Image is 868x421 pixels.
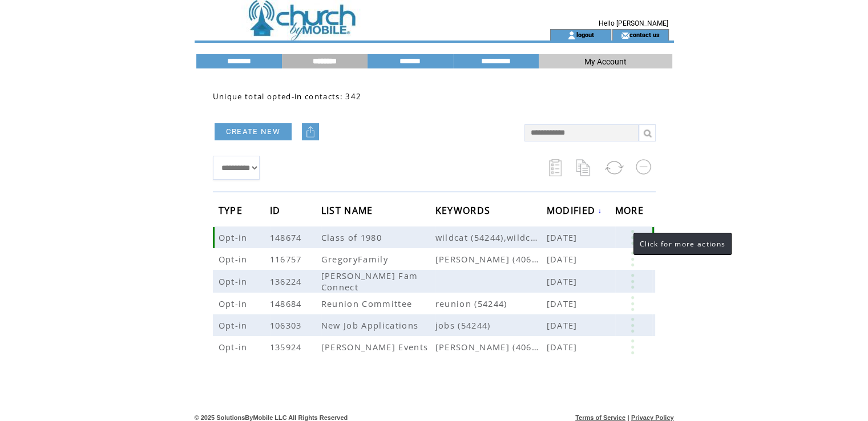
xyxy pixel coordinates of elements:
span: My Account [584,57,627,66]
span: featherstone (40691) [435,341,547,353]
span: 148674 [270,232,305,243]
img: upload.png [305,126,316,137]
a: logout [576,31,594,38]
span: [DATE] [547,319,580,331]
span: Opt-in [219,298,251,309]
span: jobs (54244) [435,319,547,331]
span: 106303 [270,319,305,331]
a: MODIFIED↓ [547,207,603,214]
span: 135924 [270,341,305,353]
span: reunion (54244) [435,298,547,309]
span: Opt-in [219,253,251,265]
span: [PERSON_NAME] Fam Connect [321,270,418,293]
img: account_icon.gif [567,31,576,40]
span: Opt-in [219,341,251,353]
span: [DATE] [547,341,580,353]
span: ID [270,201,284,222]
span: Hello [PERSON_NAME] [599,19,668,27]
span: Class of 1980 [321,232,385,243]
a: ID [270,207,284,213]
span: MODIFIED [547,201,599,222]
span: wildcat (54244),wildcats (54244) [435,232,547,243]
a: KEYWORDS [435,207,494,213]
span: Opt-in [219,319,251,331]
a: CREATE NEW [215,123,292,140]
span: 136224 [270,276,305,287]
a: TYPE [219,207,245,213]
img: contact_us_icon.gif [621,31,629,40]
span: Reunion Committee [321,298,415,309]
a: Terms of Service [575,414,625,421]
span: LIST NAME [321,201,376,222]
span: [DATE] [547,276,580,287]
span: GregoryFamily [321,253,391,265]
span: [DATE] [547,253,580,265]
span: MORE [615,201,647,222]
span: 116757 [270,253,305,265]
span: Opt-in [219,276,251,287]
span: © 2025 SolutionsByMobile LLC All Rights Reserved [195,414,348,421]
span: TYPE [219,201,245,222]
a: LIST NAME [321,207,376,213]
span: [PERSON_NAME] Events [321,341,431,353]
a: Privacy Policy [631,414,674,421]
span: Gregory (40691),Juanita (40691) [435,253,547,265]
span: | [627,414,629,421]
span: Unique total opted-in contacts: 342 [213,91,362,102]
span: Opt-in [219,232,251,243]
a: contact us [629,31,660,38]
span: Click for more actions [640,239,725,249]
span: KEYWORDS [435,201,494,222]
span: [DATE] [547,232,580,243]
span: 148684 [270,298,305,309]
span: New Job Applications [321,319,422,331]
span: [DATE] [547,298,580,309]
